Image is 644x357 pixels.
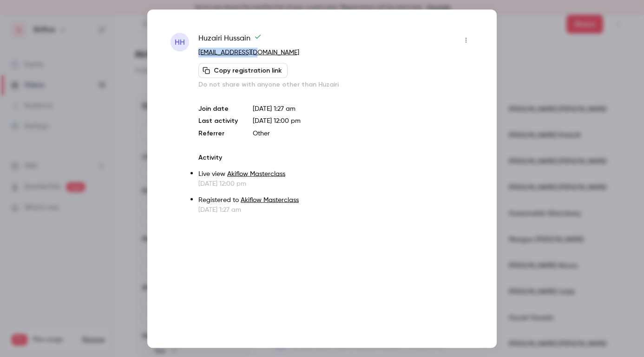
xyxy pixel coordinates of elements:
p: [DATE] 12:00 pm [198,179,473,188]
p: Referrer [198,128,238,138]
p: Other [253,128,473,138]
p: Do not share with anyone other than Huzairi [198,80,473,89]
span: [DATE] 12:00 pm [253,117,301,124]
p: Join date [198,104,238,113]
a: Akiflow Masterclass [241,196,299,203]
button: Copy registration link [198,63,288,78]
p: Activity [198,153,473,162]
p: Registered to [198,195,473,205]
span: HH [175,36,185,47]
a: [EMAIL_ADDRESS][DOMAIN_NAME] [198,49,299,55]
span: Huzairi Hussain [198,33,262,47]
p: Live view [198,169,473,179]
a: Akiflow Masterclass [227,170,285,177]
p: [DATE] 1:27 am [253,104,473,113]
p: Last activity [198,116,238,126]
p: [DATE] 1:27 am [198,205,473,214]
